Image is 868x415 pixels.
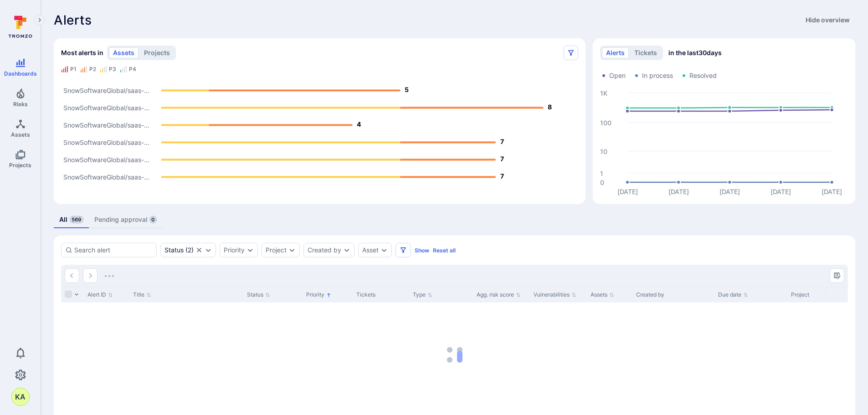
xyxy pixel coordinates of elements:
[63,174,149,181] text: SnowSoftwareGlobal/saas-...
[668,188,689,195] text: [DATE]
[689,71,717,80] span: Resolved
[362,246,379,254] button: Asset
[500,155,504,163] text: 7
[160,243,216,257] div: open, in process
[534,291,576,298] button: Sort by Vulnerabilities
[668,48,722,57] span: in the last 30 days
[61,48,103,57] span: Most alerts in
[54,211,89,228] a: All
[74,246,153,255] input: Search alert
[617,188,638,195] text: [DATE]
[4,70,37,77] span: Dashboards
[140,47,174,58] button: projects
[800,13,855,27] button: Hide overview
[477,291,521,298] button: Sort by Agg. risk score
[70,216,83,223] span: 569
[63,87,149,95] text: SnowSoftwareGlobal/saas-...
[395,243,411,257] button: Filters
[405,86,409,94] text: 5
[247,291,270,298] button: Sort by Status
[591,291,614,298] button: Sort by Assets
[380,246,388,254] button: Expand dropdown
[356,291,406,299] div: Tickets
[266,246,287,254] button: Project
[822,188,842,195] text: [DATE]
[83,268,98,283] button: Go to the next page
[89,211,162,228] a: Pending approval
[70,66,77,73] div: P1
[600,89,607,97] text: 1K
[357,121,361,128] text: 4
[600,169,603,177] text: 1
[247,246,254,254] button: Expand dropdown
[593,38,855,204] div: Alerts/Tickets trend
[164,246,194,254] button: Status(2)
[133,291,151,298] button: Sort by Title
[109,47,139,58] button: assets
[129,66,136,73] div: P4
[415,247,429,254] button: Show
[13,101,28,108] span: Risks
[65,268,79,283] button: Go to the previous page
[642,71,673,80] span: In process
[11,388,30,406] div: Katerina Arsova
[61,77,578,190] svg: Alerts Bar
[830,268,844,283] button: Manage columns
[306,291,331,298] button: Sort by Priority
[224,246,245,254] button: Priority
[11,388,30,406] button: KA
[164,246,194,254] div: ( 2 )
[63,156,149,164] text: SnowSoftwareGlobal/saas-...
[149,216,157,223] span: 0
[609,71,626,80] span: Open
[630,47,661,58] button: tickets
[308,246,341,254] button: Created by
[89,66,96,73] div: P2
[288,246,296,254] button: Expand dropdown
[164,246,184,254] div: Status
[36,16,43,24] i: Expand navigation menu
[770,188,791,195] text: [DATE]
[413,291,432,298] button: Sort by Type
[63,122,149,129] text: SnowSoftwareGlobal/saas-...
[600,178,604,186] text: 0
[54,13,92,27] h1: Alerts
[548,103,552,111] text: 8
[636,291,711,299] div: Created by
[500,138,504,146] text: 7
[54,38,586,204] div: Most alerts
[602,47,629,58] button: alerts
[34,15,45,26] button: Expand navigation menu
[600,147,607,155] text: 10
[195,246,203,254] button: Clear selection
[343,246,350,254] button: Expand dropdown
[105,275,114,277] img: Loading...
[11,131,30,138] span: Assets
[718,291,748,298] button: Sort by Due date
[54,211,855,228] div: alerts tabs
[500,173,504,180] text: 7
[600,118,611,126] text: 100
[63,104,149,112] text: SnowSoftwareGlobal/saas-...
[87,291,113,298] button: Sort by Alert ID
[326,290,331,300] p: Sorted by: Higher priority first
[719,188,740,195] text: [DATE]
[9,162,31,169] span: Projects
[65,291,72,298] span: Select all rows
[433,247,456,254] button: Reset all
[63,139,149,147] text: SnowSoftwareGlobal/saas-...
[205,246,212,254] button: Expand dropdown
[109,66,116,73] div: P3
